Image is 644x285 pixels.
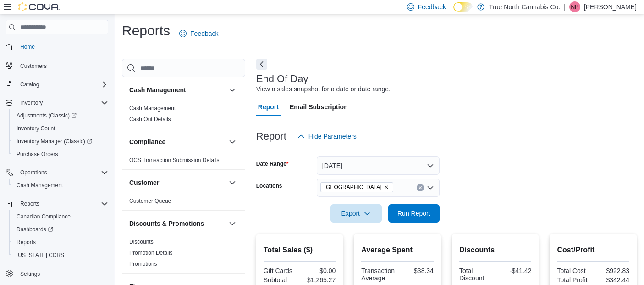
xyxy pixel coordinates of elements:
h3: Cash Management [129,85,186,95]
div: Gift Cards [264,267,298,274]
button: Discounts & Promotions [227,218,238,229]
button: Operations [2,166,112,179]
a: Inventory Count [13,123,59,134]
a: Cash Management [13,180,66,191]
span: Inventory [20,99,43,106]
span: Cash Management [17,182,63,189]
button: Reports [17,198,43,209]
input: Dark Mode [453,2,473,12]
span: Catalog [20,81,39,88]
label: Locations [256,182,282,190]
button: Purchase Orders [9,148,112,161]
span: Run Report [397,209,430,218]
div: Total Cost [557,267,591,274]
span: Feedback [190,29,218,38]
button: Customers [2,59,112,72]
div: $0.00 [302,267,336,274]
button: Next [256,59,267,70]
label: Date Range [256,160,289,168]
span: Canadian Compliance [17,213,71,220]
div: Customer [122,196,245,210]
button: Run Report [388,204,440,223]
span: Dashboards [13,224,108,235]
a: Dashboards [13,224,57,235]
span: Feedback [418,2,446,11]
h2: Cost/Profit [557,245,629,256]
button: Reports [2,197,112,210]
span: Customers [17,60,108,71]
h3: Discounts & Promotions [129,219,204,228]
button: Reports [9,236,112,249]
button: Compliance [227,136,238,147]
div: Cash Management [122,103,245,129]
p: True North Cannabis Co. [489,1,560,12]
h3: Compliance [129,137,165,146]
span: Promotions [129,260,157,268]
span: Report [258,98,279,116]
span: Inventory Count [13,123,108,134]
span: Sudbury [320,182,393,192]
span: Reports [17,239,36,246]
a: Feedback [176,24,222,43]
a: Discounts [129,239,154,245]
span: Adjustments (Classic) [13,110,108,121]
a: Inventory Manager (Classic) [13,136,96,147]
span: Inventory [17,97,108,108]
button: Clear input [417,184,424,191]
span: Adjustments (Classic) [17,112,77,119]
span: Hide Parameters [308,132,357,141]
div: Noah Pollock [569,1,580,12]
a: Adjustments (Classic) [9,109,112,122]
div: $38.34 [399,267,434,274]
a: Promotions [129,261,157,267]
span: Export [336,204,376,223]
img: Cova [18,2,60,11]
button: Catalog [17,79,43,90]
button: Cash Management [129,85,225,95]
button: Hide Parameters [294,127,360,145]
span: Home [17,41,108,52]
span: Cash Management [129,105,176,112]
a: Inventory Manager (Classic) [9,135,112,148]
span: Email Subscription [290,98,348,116]
span: OCS Transaction Submission Details [129,156,220,164]
a: Customer Queue [129,198,171,204]
h2: Discounts [459,245,532,256]
span: Inventory Manager (Classic) [13,136,108,147]
button: Operations [17,167,51,178]
span: Operations [20,169,47,176]
h2: Total Sales ($) [264,245,336,256]
p: | [564,1,566,12]
a: Promotion Details [129,250,173,256]
a: Cash Out Details [129,116,171,123]
span: [GEOGRAPHIC_DATA] [325,183,382,192]
div: Discounts & Promotions [122,236,245,273]
a: Cash Management [129,105,176,112]
span: Settings [17,268,108,279]
div: Transaction Average [361,267,396,282]
span: Inventory Count [17,125,55,132]
h1: Reports [122,22,170,40]
span: Cash Out Details [129,116,171,123]
div: Subtotal [264,276,298,284]
div: $1,265.27 [302,276,336,284]
p: [PERSON_NAME] [584,1,637,12]
div: Total Profit [557,276,591,284]
a: [US_STATE] CCRS [13,250,68,261]
button: Canadian Compliance [9,210,112,223]
div: -$41.42 [497,267,532,274]
span: Canadian Compliance [13,211,108,222]
a: Adjustments (Classic) [13,110,80,121]
h3: Report [256,131,286,142]
h3: End Of Day [256,73,308,84]
button: Remove Sudbury from selection in this group [384,184,389,190]
span: Washington CCRS [13,250,108,261]
span: Purchase Orders [17,151,58,158]
span: NP [571,1,579,12]
a: Purchase Orders [13,149,62,160]
button: Home [2,40,112,53]
span: Discounts [129,238,154,246]
span: Dashboards [17,226,53,233]
button: [DATE] [317,156,440,175]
